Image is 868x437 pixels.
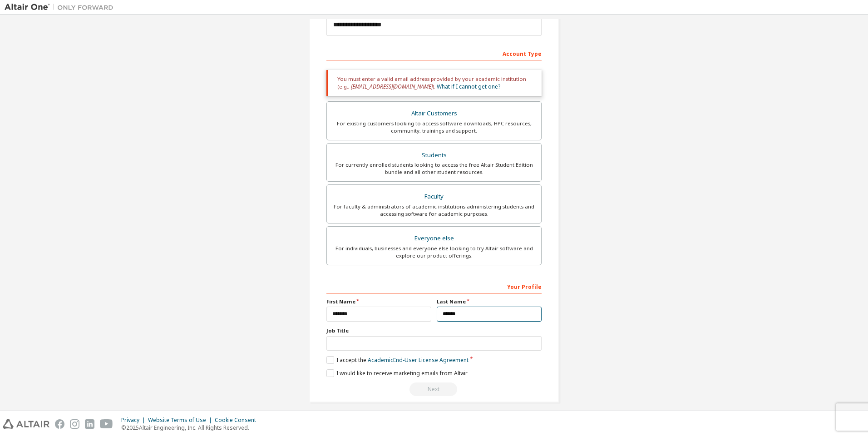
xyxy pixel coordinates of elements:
div: Everyone else [332,232,536,245]
p: © 2025 Altair Engineering, Inc. All Rights Reserved. [121,424,261,432]
div: Faculty [332,190,536,203]
div: Your Profile [326,279,542,293]
img: altair_logo.svg [3,419,49,429]
label: First Name [326,298,431,305]
div: Altair Customers [332,107,536,120]
a: What if I cannot get one? [437,83,500,90]
img: linkedin.svg [85,419,94,429]
img: facebook.svg [55,419,64,429]
div: Account Type [326,46,542,60]
div: Privacy [121,417,148,424]
div: You need to provide your academic email [326,382,542,396]
div: Website Terms of Use [148,417,215,424]
img: youtube.svg [100,419,113,429]
img: instagram.svg [70,419,79,429]
a: Academic End-User License Agreement [368,356,469,364]
div: For individuals, businesses and everyone else looking to try Altair software and explore our prod... [332,245,536,259]
div: Students [332,149,536,162]
label: I accept the [326,356,469,364]
div: For faculty & administrators of academic institutions administering students and accessing softwa... [332,203,536,218]
img: Altair One [5,3,118,12]
label: Job Title [326,327,542,334]
div: Cookie Consent [215,417,261,424]
div: For currently enrolled students looking to access the free Altair Student Edition bundle and all ... [332,161,536,176]
div: For existing customers looking to access software downloads, HPC resources, community, trainings ... [332,120,536,134]
span: [EMAIL_ADDRESS][DOMAIN_NAME] [351,83,433,90]
div: You must enter a valid email address provided by your academic institution (e.g., ). [326,70,542,96]
label: I would like to receive marketing emails from Altair [326,369,468,377]
label: Last Name [437,298,542,305]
